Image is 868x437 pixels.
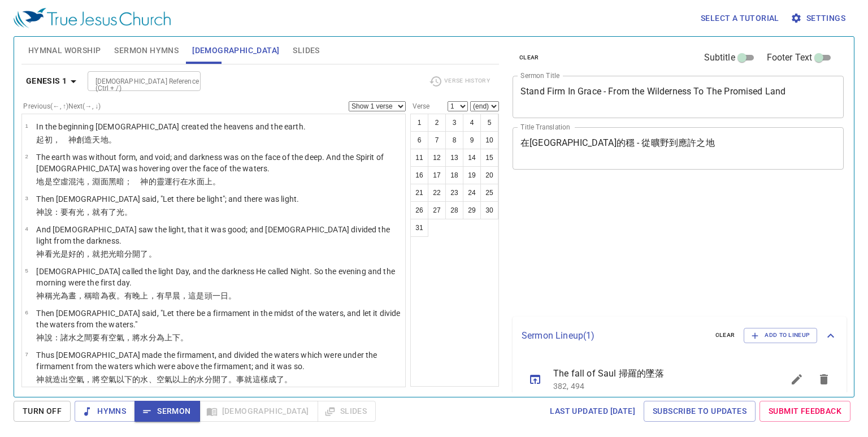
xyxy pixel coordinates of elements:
button: 20 [480,166,498,184]
wh1961: 空虛 [53,177,220,186]
button: Add to Lineup [744,328,817,343]
span: [DEMOGRAPHIC_DATA] [192,44,279,58]
wh7307: 運行 [164,177,220,186]
button: 28 [445,201,463,219]
wh259: 日 [220,291,236,300]
span: clear [519,53,539,63]
button: 5 [480,114,498,132]
textarea: Stand Firm In Grace - From the Wilderness To The Promised Land [520,86,836,107]
span: 3 [25,195,28,201]
p: In the beginning [DEMOGRAPHIC_DATA] created the heavens and the earth. [36,121,306,132]
button: 8 [445,131,463,149]
span: Turn Off [23,404,62,418]
wh776: 是 [45,177,220,186]
span: Sermon Hymns [114,44,179,58]
p: Then [DEMOGRAPHIC_DATA] said, "Let there be a firmament in the midst of the waters, and let it di... [36,308,402,330]
wh4325: 分 [149,333,189,342]
wh2822: 為夜 [101,291,237,300]
button: 19 [463,166,481,184]
button: 18 [445,166,463,184]
p: 神 [36,248,402,259]
span: 5 [25,267,28,274]
wh4325: 之間 [76,333,188,342]
button: 11 [410,149,428,167]
wh7121: 暗 [92,291,236,300]
span: Select a tutorial [701,11,779,25]
button: 17 [428,166,446,184]
wh3117: ，稱 [76,291,236,300]
button: 22 [428,184,446,202]
wh7549: ，將空氣 [84,375,292,384]
wh4325: 、空氣 [149,375,293,384]
wh430: 說 [45,333,189,342]
wh8414: 混沌 [68,177,220,186]
button: 7 [428,131,446,149]
span: 4 [25,226,28,232]
wh430: 說 [45,207,133,217]
button: 10 [480,131,498,149]
wh430: 的靈 [149,177,220,186]
button: 4 [463,114,481,132]
wh559: ：諸水 [53,333,189,342]
span: Slides [293,44,319,58]
wh1961: 光 [76,207,132,217]
span: clear [715,330,735,340]
p: 神 [36,332,402,343]
wh6153: ，有早晨 [149,291,237,300]
a: Subscribe to Updates [644,401,756,422]
button: 6 [410,131,428,149]
p: 神 [36,290,402,301]
p: Sermon Lineup ( 1 ) [522,329,706,343]
p: 起初 [36,134,306,145]
span: Sermon [144,404,190,418]
wh7363: 在水 [180,177,220,186]
span: Footer Text [767,51,813,64]
wh559: ：要有 [53,207,133,217]
wh8064: 地 [101,135,116,144]
wh216: ，就有了光 [84,207,132,217]
span: Last updated [DATE] [550,404,635,418]
wh430: 稱 [45,291,237,300]
wh3915: 。有晚上 [116,291,236,300]
wh3651: 。 [284,375,292,384]
ul: sermon lineup list [513,354,847,404]
wh1254: 天 [92,135,116,144]
button: clear [709,328,742,342]
wh5921: 的水 [188,375,292,384]
button: Genesis 1 [21,71,85,92]
wh8432: 要有空氣 [92,333,188,342]
wh914: 。 [149,249,157,258]
wh6213: 空氣 [68,375,292,384]
button: 31 [410,219,428,237]
span: Hymns [84,404,126,418]
wh216: 。 [124,207,132,217]
button: 30 [480,201,498,219]
wh7220: 光 [53,249,157,258]
button: 21 [410,184,428,202]
button: 23 [445,184,463,202]
wh5921: 。 [212,177,220,186]
button: Hymns [75,401,135,422]
wh914: 。事就這樣成了 [228,375,292,384]
button: Select a tutorial [696,8,784,29]
wh6440: 黑暗 [108,177,220,186]
button: 9 [463,131,481,149]
img: True Jesus Church [14,8,171,28]
textarea: 在[GEOGRAPHIC_DATA]的穩 - 從曠野到應許之地 [520,137,836,159]
button: 13 [445,149,463,167]
iframe: from-child [508,181,779,313]
wh7549: ，將水 [124,333,188,342]
wh4325: 面 [197,177,220,186]
wh8478: 的水 [132,375,292,384]
button: 25 [480,184,498,202]
button: 12 [428,149,446,167]
a: Last updated [DATE] [545,401,640,422]
wh776: 。 [108,135,116,144]
span: 1 [25,123,28,129]
p: 地 [36,176,402,187]
input: Type Bible Reference [91,75,179,88]
p: 神 [36,206,299,218]
p: Then [DEMOGRAPHIC_DATA] said, "Let there be light"; and there was light. [36,193,299,205]
wh216: 為晝 [60,291,236,300]
span: 2 [25,153,28,159]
